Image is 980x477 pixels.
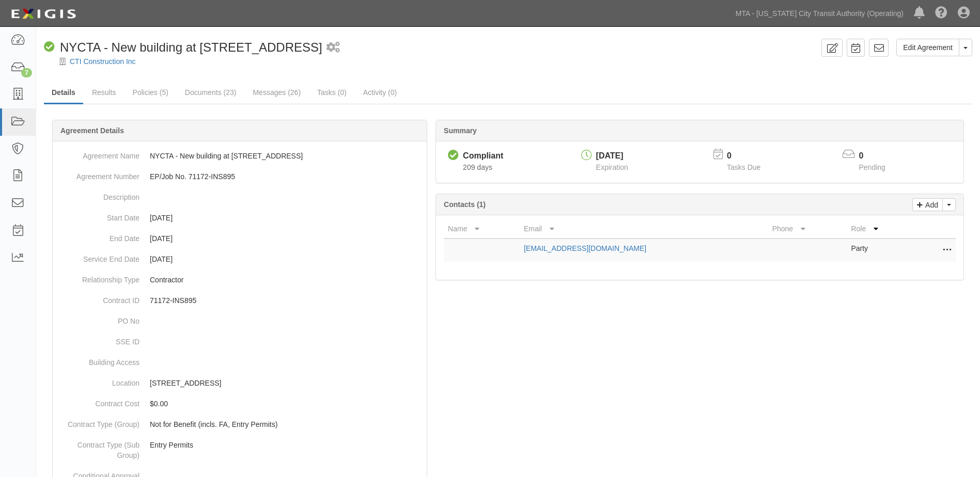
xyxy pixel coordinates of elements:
[596,163,628,171] span: Expiration
[150,378,423,388] p: [STREET_ADDRESS]
[57,249,139,264] dt: Service End Date
[57,166,423,187] dd: EP/Job No. 71172-INS895
[21,68,32,77] div: 7
[44,42,55,53] i: Compliant
[520,219,768,239] th: Email
[177,82,244,103] a: Documents (23)
[125,82,176,103] a: Policies (5)
[57,435,139,460] dt: Contract Type (Sub Group)
[727,150,773,162] p: 0
[463,163,492,171] span: Since 02/11/2025
[60,126,124,135] b: Agreement Details
[70,57,136,66] a: CTI Construction Inc
[150,440,423,450] p: Entry Permits
[150,295,423,306] p: 71172-INS895
[444,200,486,209] b: Contacts (1)
[309,82,354,103] a: Tasks (0)
[896,39,959,56] a: Edit Agreement
[524,244,646,252] a: [EMAIL_ADDRESS][DOMAIN_NAME]
[44,39,322,56] div: NYCTA - New building at 561 Manhattan Ave, Brooklyn
[448,150,459,161] i: Compliant
[847,219,914,239] th: Role
[245,82,308,103] a: Messages (26)
[57,352,139,368] dt: Building Access
[57,228,423,249] dd: [DATE]
[57,228,139,244] dt: End Date
[57,269,423,290] dd: Contractor
[57,393,139,409] dt: Contract Cost
[444,219,520,239] th: Name
[847,239,914,262] td: Party
[60,40,322,54] span: NYCTA - New building at [STREET_ADDRESS]
[8,5,79,23] img: logo-5460c22ac91f19d4615b14bd174203de0afe785f0fc80cf4dbbc73dc1793850b.png
[57,208,423,228] dd: [DATE]
[150,419,423,430] p: Not for Benefit (incls. FA, Entry Permits)
[859,150,898,162] p: 0
[768,219,847,239] th: Phone
[150,399,423,409] p: $0.00
[326,42,340,53] i: 1 scheduled workflow
[727,163,760,171] span: Tasks Due
[596,150,628,162] div: [DATE]
[57,331,139,347] dt: SSE ID
[57,166,139,182] dt: Agreement Number
[57,249,423,269] dd: [DATE]
[44,82,83,104] a: Details
[57,414,139,430] dt: Contract Type (Group)
[912,198,943,211] a: Add
[57,290,139,306] dt: Contract ID
[57,187,139,202] dt: Description
[355,82,405,103] a: Activity (0)
[935,7,947,20] i: Help Center - Complianz
[57,146,139,161] dt: Agreement Name
[57,146,423,166] dd: NYCTA - New building at [STREET_ADDRESS]
[730,3,909,24] a: MTA - [US_STATE] City Transit Authority (Operating)
[57,311,139,326] dt: PO No
[923,199,938,211] p: Add
[57,208,139,223] dt: Start Date
[57,373,139,388] dt: Location
[463,150,503,162] div: Compliant
[859,163,885,171] span: Pending
[84,82,124,103] a: Results
[444,126,477,135] b: Summary
[57,269,139,285] dt: Relationship Type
